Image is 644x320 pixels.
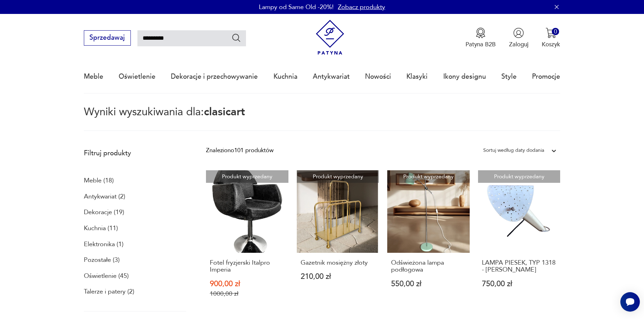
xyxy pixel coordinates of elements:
[387,170,470,314] a: Produkt wyprzedanyOdświeżona lampa podłogowaOdświeżona lampa podłogowa550,00 zł
[206,146,273,155] div: Znaleziono 101 produktów
[509,40,528,48] p: Zaloguj
[210,280,285,288] p: 900,00 zł
[84,36,131,41] a: Sprzedawaj
[206,170,288,314] a: Produkt wyprzedanyFotel fryzjerski Italpro ImperiaFotel fryzjerski Italpro Imperia900,00 zł1000,0...
[84,254,120,266] a: Pozostałe (3)
[297,170,379,314] a: Produkt wyprzedanyGazetnik mosiężny złotyGazetnik mosiężny złoty210,00 zł
[84,149,186,158] p: Filtruj produkty
[301,259,375,266] h3: Gazetnik mosiężny złoty
[119,61,156,93] a: Oświetlenie
[542,28,560,48] button: 0Koszyk
[466,28,496,48] button: Patyna B2B
[391,259,466,274] h3: Odświeżona lampa podłogowa
[273,61,297,93] a: Kuchnia
[312,20,348,55] img: Patyna - sklep z meblami i dekoracjami vintage
[406,61,428,93] a: Klasyki
[546,28,556,38] img: Ikona koszyka
[84,61,103,93] a: Meble
[259,3,334,11] p: Lampy od Same Old -20%!
[338,3,385,11] a: Zobacz produkty
[84,223,118,234] a: Kuchnia (11)
[620,292,640,312] iframe: Smartsupp widget button
[204,104,245,119] span: clasicart
[231,33,241,43] button: Szukaj
[391,280,466,288] p: 550,00 zł
[84,286,134,298] a: Talerze i patery (2)
[482,280,557,288] p: 750,00 zł
[478,170,560,314] a: Produkt wyprzedanyLAMPA PIESEK, TYP 1318 - APOLINARY GAŁECKILAMPA PIESEK, TYP 1318 - [PERSON_NAME...
[171,61,258,93] a: Dekoracje i przechowywanie
[365,61,391,93] a: Nowości
[84,30,131,46] button: Sprzedawaj
[475,28,486,38] img: Ikona medalu
[84,239,124,250] a: Elektronika (1)
[509,28,528,48] button: Zaloguj
[483,146,544,155] div: Sortuj według daty dodania
[210,259,285,274] h3: Fotel fryzjerski Italpro Imperia
[466,40,496,48] p: Patyna B2B
[513,28,524,38] img: Ikonka użytkownika
[482,259,557,274] h3: LAMPA PIESEK, TYP 1318 - [PERSON_NAME]
[210,290,285,297] p: 1000,00 zł
[301,273,375,280] p: 210,00 zł
[552,28,559,35] div: 0
[84,270,129,282] a: Oświetlenie (45)
[542,40,560,48] p: Koszyk
[313,61,350,93] a: Antykwariat
[501,61,517,93] a: Style
[532,61,560,93] a: Promocje
[84,191,125,203] a: Antykwariat (2)
[84,175,114,187] a: Meble (18)
[84,206,124,218] a: Dekoracje (19)
[84,107,560,131] p: Wyniki wyszukiwania dla:
[443,61,486,93] a: Ikony designu
[466,28,496,48] a: Ikona medaluPatyna B2B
